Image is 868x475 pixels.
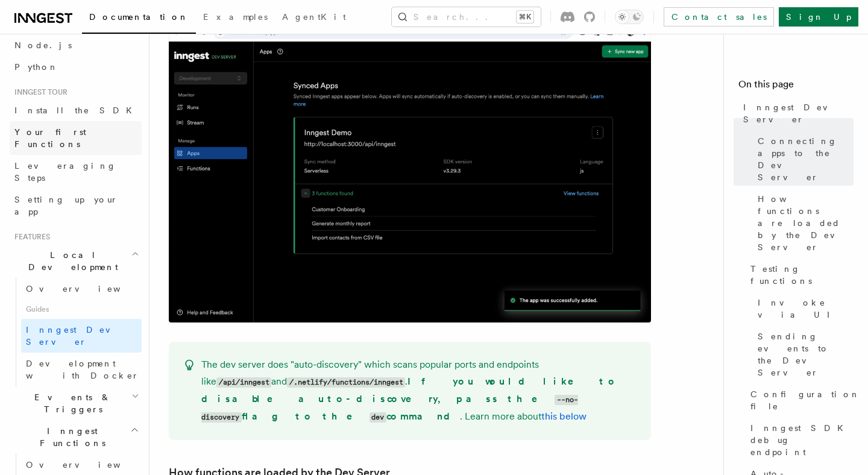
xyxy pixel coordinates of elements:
[758,330,854,379] span: Sending events to the Dev Server
[203,12,268,22] span: Examples
[10,232,50,242] span: Features
[287,377,405,388] code: /.netlify/functions/inngest
[26,460,150,470] span: Overview
[392,7,541,27] button: Search...⌘K
[664,7,774,27] a: Contact sales
[10,391,131,415] span: Events & Triggers
[746,258,854,292] a: Testing functions
[370,412,386,423] code: dev
[10,56,142,78] a: Python
[750,263,854,287] span: Testing functions
[26,325,129,347] span: Inngest Dev Server
[21,319,142,353] a: Inngest Dev Server
[26,359,139,380] span: Development with Docker
[10,386,142,420] button: Events & Triggers
[216,377,271,388] code: /api/inngest
[750,388,860,412] span: Configuration file
[82,4,196,34] a: Documentation
[10,278,142,386] div: Local Development
[758,135,854,183] span: Connecting apps to the Dev Server
[14,105,139,115] span: Install the SDK
[14,40,72,50] span: Node.js
[746,417,854,463] a: Inngest SDK debug endpoint
[758,193,854,253] span: How functions are loaded by the Dev Server
[26,284,150,294] span: Overview
[753,326,854,383] a: Sending events to the Dev Server
[758,297,854,321] span: Invoke via UI
[14,161,116,183] span: Leveraging Steps
[14,62,58,72] span: Python
[10,121,142,155] a: Your first Functions
[21,300,142,319] span: Guides
[201,356,637,426] p: The dev server does "auto-discovery" which scans popular ports and endpoints like and . . Learn m...
[750,422,854,458] span: Inngest SDK debug endpoint
[517,11,533,23] kbd: ⌘K
[753,292,854,326] a: Invoke via UI
[89,12,189,22] span: Documentation
[746,383,854,417] a: Configuration file
[196,4,275,33] a: Examples
[14,195,118,216] span: Setting up your app
[10,99,142,121] a: Install the SDK
[615,10,644,24] button: Toggle dark mode
[201,376,618,422] strong: If you would like to disable auto-discovery, pass the flag to the command
[10,34,142,56] a: Node.js
[541,411,587,422] a: this below
[738,77,854,96] h4: On this page
[10,425,130,449] span: Inngest Functions
[21,278,142,300] a: Overview
[10,249,131,273] span: Local Development
[743,101,854,125] span: Inngest Dev Server
[21,353,142,386] a: Development with Docker
[282,12,346,22] span: AgentKit
[779,7,858,27] a: Sign Up
[275,4,353,33] a: AgentKit
[201,395,578,423] code: --no-discovery
[169,9,651,322] img: Dev Server demo manually syncing an app
[14,127,86,149] span: Your first Functions
[753,188,854,258] a: How functions are loaded by the Dev Server
[10,244,142,278] button: Local Development
[753,130,854,188] a: Connecting apps to the Dev Server
[10,420,142,454] button: Inngest Functions
[738,96,854,130] a: Inngest Dev Server
[10,87,68,97] span: Inngest tour
[10,155,142,189] a: Leveraging Steps
[10,189,142,222] a: Setting up your app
